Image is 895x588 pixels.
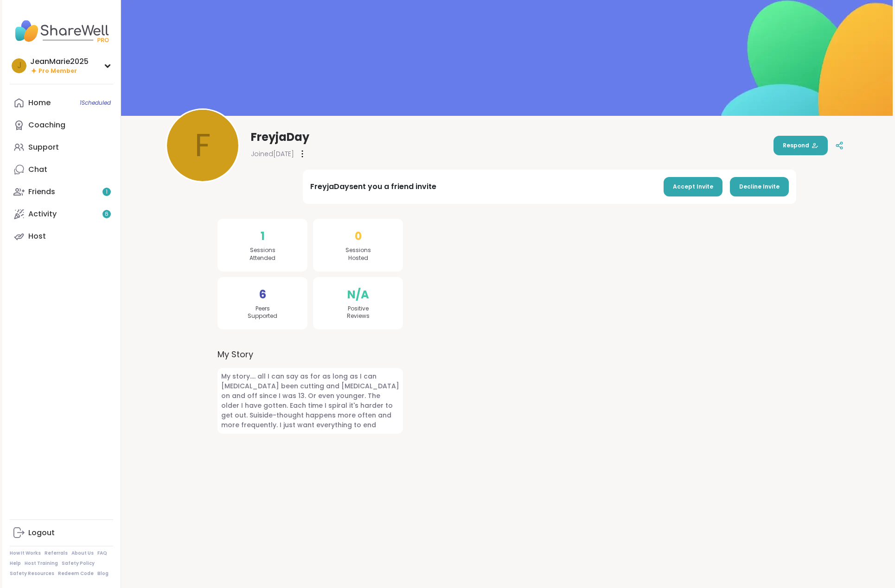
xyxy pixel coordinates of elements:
[217,368,403,434] span: My story.... all I can say as for as long as I can [MEDICAL_DATA] been cutting and [MEDICAL_DATA]...
[347,305,370,321] span: Positive Reviews
[730,177,789,196] button: Decline Invite
[673,183,713,191] span: Accept Invite
[71,550,94,556] a: About Us
[259,286,266,303] span: 6
[28,528,55,538] div: Logout
[10,550,41,556] a: How It Works
[783,141,818,150] span: Respond
[10,92,113,114] a: Home1Scheduled
[347,286,369,303] span: N/A
[106,188,108,196] span: 1
[10,114,113,136] a: Coaching
[251,149,294,158] span: Joined [DATE]
[28,164,47,175] div: Chat
[261,228,265,245] span: 1
[195,122,211,169] span: F
[97,570,109,577] a: Blog
[10,570,54,577] a: Safety Resources
[251,130,309,145] span: FreyjaDay
[28,120,65,130] div: Coaching
[38,67,77,75] span: Pro Member
[17,60,21,72] span: J
[10,203,113,225] a: Activity6
[10,225,113,247] a: Host
[28,187,55,197] div: Friends
[105,210,109,218] span: 6
[345,247,371,262] span: Sessions Hosted
[80,99,111,107] span: 1 Scheduled
[217,348,403,360] label: My Story
[45,550,68,556] a: Referrals
[774,136,828,155] button: Respond
[739,183,780,191] span: Decline Invite
[62,560,95,567] a: Safety Policy
[97,550,107,556] a: FAQ
[10,15,113,47] img: ShareWell Nav Logo
[664,177,722,196] button: Accept Invite
[355,228,362,245] span: 0
[28,98,51,108] div: Home
[10,136,113,158] a: Support
[248,305,277,321] span: Peers Supported
[249,247,275,262] span: Sessions Attended
[28,231,46,241] div: Host
[10,560,21,567] a: Help
[10,158,113,181] a: Chat
[58,570,94,577] a: Redeem Code
[25,560,58,567] a: Host Training
[10,522,113,544] a: Logout
[28,142,59,152] div: Support
[28,209,57,219] div: Activity
[10,181,113,203] a: Friends1
[30,57,89,67] div: JeanMarie2025
[310,181,436,192] div: FreyjaDay sent you a friend invite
